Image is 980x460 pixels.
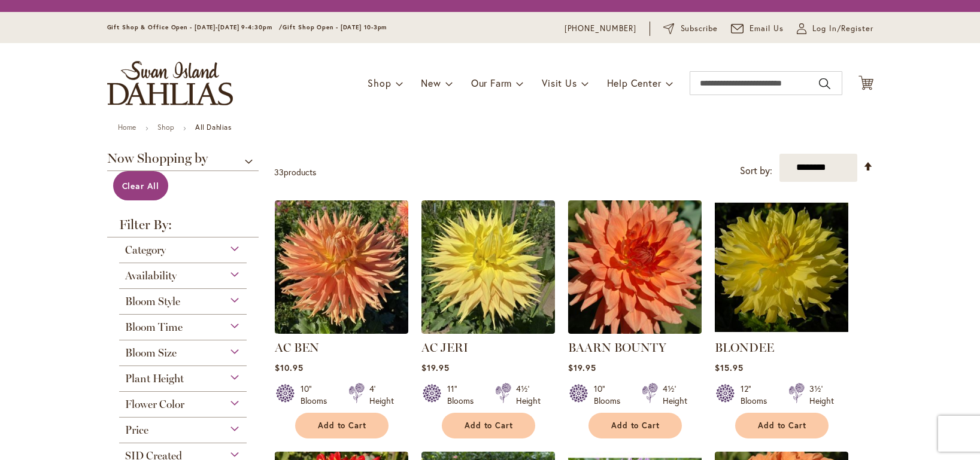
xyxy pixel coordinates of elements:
[421,362,450,373] span: $19.95
[295,413,389,438] button: Add to Cart
[125,424,148,437] span: Price
[715,340,774,355] a: BLONDEE
[107,218,259,237] strong: Filter By:
[758,421,807,431] span: Add to Cart
[369,383,394,407] div: 4' Height
[283,23,387,31] span: Gift Shop Open - [DATE] 10-3pm
[107,152,259,171] span: Now Shopping by
[122,180,160,191] span: Clear All
[797,23,873,35] a: Log In/Register
[125,295,180,308] span: Bloom Style
[588,413,682,438] button: Add to Cart
[809,383,834,407] div: 3½' Height
[681,23,718,35] span: Subscribe
[812,23,873,35] span: Log In/Register
[740,160,772,182] label: Sort by:
[274,163,316,182] p: products
[750,23,784,35] span: Email Us
[565,23,637,35] a: [PHONE_NUMBER]
[568,340,666,355] a: BAARN BOUNTY
[741,383,774,407] div: 12" Blooms
[735,413,829,438] button: Add to Cart
[107,61,233,105] a: store logo
[594,383,627,407] div: 10" Blooms
[465,421,514,431] span: Add to Cart
[442,413,535,438] button: Add to Cart
[715,200,848,334] img: Blondee
[568,200,702,334] img: Baarn Bounty
[421,200,555,334] img: AC Jeri
[125,372,184,385] span: Plant Height
[125,243,166,257] span: Category
[107,23,283,31] span: Gift Shop & Office Open - [DATE]-[DATE] 9-4:30pm /
[275,325,408,336] a: AC BEN
[731,23,784,35] a: Email Us
[368,77,391,89] span: Shop
[663,23,718,35] a: Subscribe
[275,340,319,355] a: AC BEN
[195,123,232,132] strong: All Dahlias
[542,77,577,89] span: Visit Us
[611,421,660,431] span: Add to Cart
[118,123,136,132] a: Home
[607,77,662,89] span: Help Center
[471,77,512,89] span: Our Farm
[125,269,177,282] span: Availability
[113,171,169,200] a: Clear All
[125,321,183,334] span: Bloom Time
[125,398,184,411] span: Flower Color
[301,383,334,407] div: 10" Blooms
[447,383,481,407] div: 11" Blooms
[516,383,541,407] div: 4½' Height
[157,123,174,132] a: Shop
[715,325,848,336] a: Blondee
[715,362,744,373] span: $15.95
[275,362,304,373] span: $10.95
[421,340,468,355] a: AC JERI
[421,325,555,336] a: AC Jeri
[568,325,702,336] a: Baarn Bounty
[819,74,830,93] button: Search
[318,421,367,431] span: Add to Cart
[421,77,441,89] span: New
[275,200,408,334] img: AC BEN
[568,362,596,373] span: $19.95
[663,383,687,407] div: 4½' Height
[274,166,284,178] span: 33
[125,346,177,360] span: Bloom Size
